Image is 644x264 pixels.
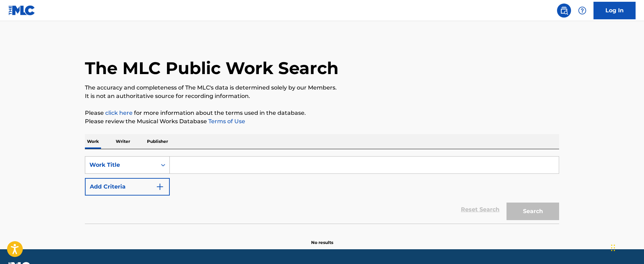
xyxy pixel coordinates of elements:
h1: The MLC Public Work Search [85,58,338,79]
img: help [578,6,586,15]
a: Terms of Use [207,118,245,125]
p: Please review the Musical Works Database [85,117,559,126]
button: Add Criteria [85,178,170,196]
div: Work Title [89,161,153,169]
div: Help [575,4,589,18]
form: Search Form [85,156,559,224]
img: MLC Logo [8,5,35,15]
a: Public Search [557,4,571,18]
p: The accuracy and completeness of The MLC's data is determined solely by our Members. [85,84,559,92]
img: search [560,6,568,15]
p: Publisher [145,134,170,149]
p: No results [311,231,333,246]
img: 9d2ae6d4665cec9f34b9.svg [156,183,164,191]
div: Drag [611,237,615,258]
p: Work [85,134,101,149]
iframe: Chat Widget [609,230,644,264]
a: Log In [593,2,636,19]
p: It is not an authoritative source for recording information. [85,92,559,100]
a: click here [105,110,133,116]
p: Writer [114,134,132,149]
p: Please for more information about the terms used in the database. [85,109,559,117]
